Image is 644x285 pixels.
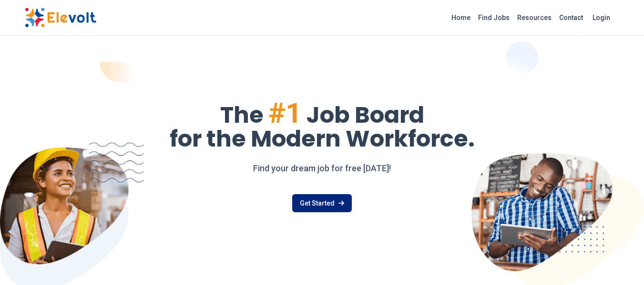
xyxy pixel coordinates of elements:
[25,8,96,28] img: Elevolt
[292,194,352,212] a: Get Started
[25,99,620,150] h1: The Job Board for the Modern Workforce.
[587,8,616,27] a: Login
[474,10,513,25] a: Find Jobs
[513,10,555,25] a: Resources
[268,96,302,130] span: #1
[448,10,474,25] a: Home
[555,10,587,25] a: Contact
[25,162,620,175] p: Find your dream job for free [DATE]!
